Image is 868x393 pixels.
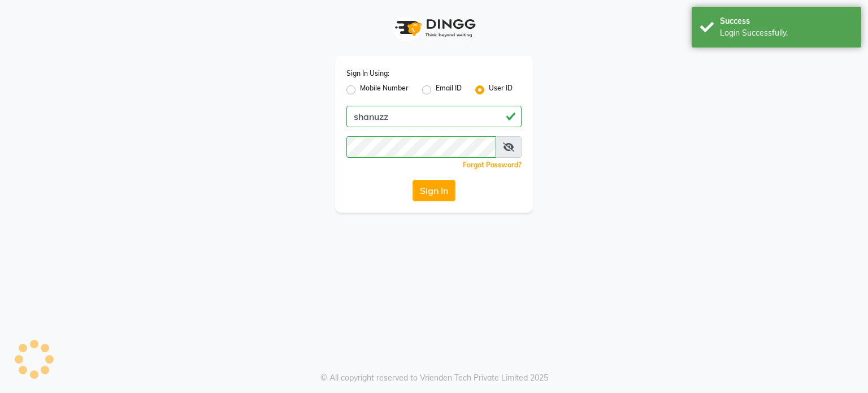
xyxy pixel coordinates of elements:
div: Login Successfully. [720,27,853,39]
div: Success [720,15,853,27]
a: Forgot Password? [463,161,522,169]
img: logo1.svg [389,11,479,45]
input: Username [346,106,522,127]
input: Username [346,136,496,158]
label: Mobile Number [360,83,409,97]
button: Sign In [413,180,455,201]
label: Email ID [436,83,462,97]
label: Sign In Using: [346,68,389,79]
label: User ID [489,83,513,97]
